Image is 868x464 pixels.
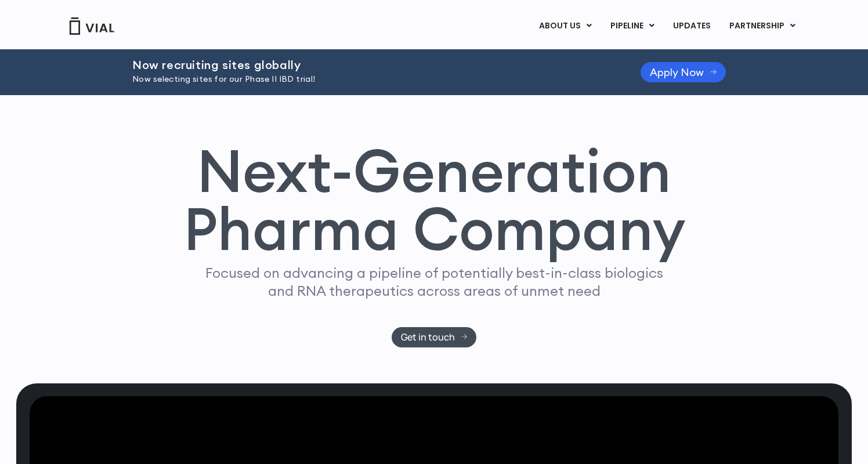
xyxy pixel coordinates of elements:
img: Vial Logo [68,17,115,35]
a: Apply Now [641,62,726,82]
a: PARTNERSHIPMenu Toggle [720,16,805,36]
span: Get in touch [401,333,455,342]
a: UPDATES [664,16,719,36]
h1: Next-Generation Pharma Company [183,142,685,259]
h2: Now recruiting sites globally [132,59,612,71]
a: Get in touch [392,327,477,347]
span: Apply Now [650,68,704,77]
a: PIPELINEMenu Toggle [601,16,663,36]
p: Focused on advancing a pipeline of potentially best-in-class biologics and RNA therapeutics acros... [200,264,668,300]
a: ABOUT USMenu Toggle [530,16,601,36]
p: Now selecting sites for our Phase II IBD trial! [132,73,612,86]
